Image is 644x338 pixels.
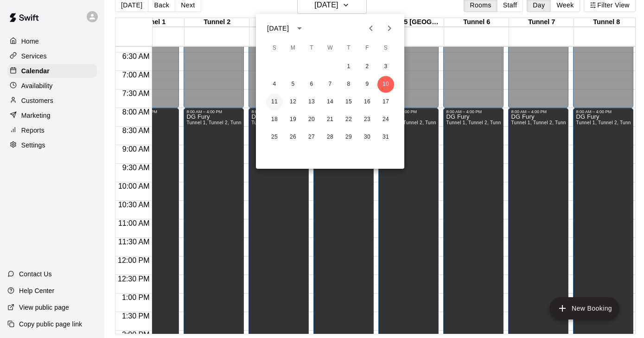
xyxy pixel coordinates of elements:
[322,129,338,146] button: 28
[303,94,320,110] button: 13
[377,58,394,75] button: 3
[266,111,283,128] button: 18
[303,39,320,57] span: Tuesday
[359,58,376,75] button: 2
[322,76,338,93] button: 7
[359,76,376,93] button: 9
[266,76,283,93] button: 4
[340,129,357,146] button: 29
[362,19,380,38] button: Previous month
[285,76,301,93] button: 5
[285,111,301,128] button: 19
[292,20,307,36] button: calendar view is open, switch to year view
[340,94,357,110] button: 15
[322,39,338,57] span: Wednesday
[359,111,376,128] button: 23
[266,39,283,57] span: Sunday
[359,94,376,110] button: 16
[377,76,394,93] button: 10
[359,129,376,146] button: 30
[377,39,394,57] span: Saturday
[322,111,338,128] button: 21
[267,24,289,33] div: [DATE]
[303,76,320,93] button: 6
[285,39,301,57] span: Monday
[303,129,320,146] button: 27
[266,94,283,110] button: 11
[266,129,283,146] button: 25
[340,39,357,57] span: Thursday
[377,111,394,128] button: 24
[359,39,376,57] span: Friday
[322,94,338,110] button: 14
[340,76,357,93] button: 8
[340,58,357,75] button: 1
[285,94,301,110] button: 12
[285,129,301,146] button: 26
[380,19,399,38] button: Next month
[377,94,394,110] button: 17
[340,111,357,128] button: 22
[303,111,320,128] button: 20
[377,129,394,146] button: 31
